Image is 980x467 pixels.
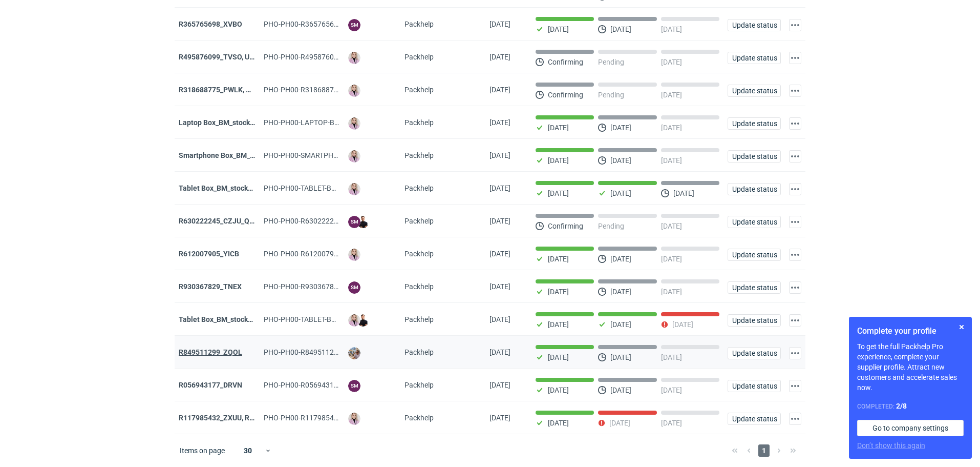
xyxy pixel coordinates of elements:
span: Update status [732,22,776,29]
img: Tomasz Kubiak [357,314,369,327]
p: Pending [598,91,624,99]
span: Packhelp [404,118,434,127]
p: [DATE] [610,255,631,263]
img: Klaudia Wiśniewska [348,413,360,425]
p: [DATE] [661,156,682,165]
div: Completed: [857,401,964,412]
p: [DATE] [548,353,569,361]
span: 25/09/2025 [489,381,510,389]
span: Packhelp [404,414,434,422]
button: Update status [728,281,781,294]
span: 07/10/2025 [489,53,510,61]
strong: Tablet Box_BM_stock_01 [179,184,259,192]
a: Go to company settings [857,420,964,436]
a: Tablet Box_BM_stock_TEST RUN [179,315,285,323]
button: Update status [728,216,781,228]
span: Update status [732,87,776,94]
button: Actions [789,19,801,31]
img: Klaudia Wiśniewska [348,314,360,327]
div: 30 [231,443,265,458]
span: 25/09/2025 [489,315,510,323]
button: Actions [789,281,801,294]
img: Klaudia Wiśniewska [348,249,360,261]
span: Packhelp [404,151,434,159]
span: PHO-PH00-R930367829_TNEX [264,282,363,291]
span: Packhelp [404,53,434,61]
span: Packhelp [404,86,434,94]
span: 01/10/2025 [489,282,510,291]
a: R117985432_ZXUU, RNMV, VLQR [179,414,286,422]
span: Update status [732,350,776,357]
span: Update status [732,415,776,422]
p: [DATE] [610,156,631,165]
a: R365765698_XVBO [179,20,242,28]
button: Actions [789,347,801,359]
span: PHO-PH00-LAPTOP-BOX_BM_STOCK_TEST-RUN [264,118,418,127]
p: [DATE] [661,288,682,296]
span: 1 [758,444,770,457]
a: R612007905_YICB [179,250,239,258]
img: Klaudia Wiśniewska [348,150,360,163]
span: 05/09/2025 [489,414,510,422]
a: R630222245_CZJU_QNLS_PWUU [179,217,286,225]
button: Actions [789,216,801,228]
span: PHO-PH00-R630222245_CZJU_QNLS_PWUU [264,217,407,225]
span: PHO-PH00-R365765698_XVBO [264,20,364,28]
span: PHO-PH00-R612007905_YICB [264,250,360,258]
span: 07/10/2025 [489,20,510,28]
span: PHO-PH00-R056943177_DRVN [264,381,364,389]
button: Actions [789,413,801,425]
button: Update status [728,85,781,97]
p: Confirming [548,91,583,99]
a: R930367829_TNEX [179,282,242,291]
button: Update status [728,19,781,31]
p: Confirming [548,222,583,230]
p: [DATE] [610,288,631,296]
button: Skip for now [955,321,968,333]
button: Update status [728,347,781,359]
span: 06/10/2025 [489,184,510,192]
img: Klaudia Wiśniewska [348,85,360,97]
img: Michał Palasek [348,347,360,359]
p: [DATE] [661,222,682,230]
p: [DATE] [610,189,631,197]
span: 06/10/2025 [489,151,510,159]
p: [DATE] [548,386,569,394]
span: Packhelp [404,20,434,28]
button: Update status [728,150,781,163]
p: To get the full Packhelp Pro experience, complete your supplier profile. Attract new customers an... [857,341,964,393]
span: Update status [732,186,776,193]
span: 07/10/2025 [489,86,510,94]
figcaption: SM [348,380,360,392]
button: Actions [789,380,801,392]
p: [DATE] [548,189,569,197]
a: R495876099_TVSO, UQHI [179,53,262,61]
figcaption: SM [348,216,360,228]
p: [DATE] [661,58,682,66]
p: [DATE] [548,419,569,427]
h1: Complete your profile [857,325,964,337]
span: Packhelp [404,315,434,323]
a: Laptop Box_BM_stock_TEST RUN [179,118,287,127]
span: Update status [732,251,776,258]
button: Actions [789,183,801,195]
p: [DATE] [661,124,682,132]
span: PHO-PH00-R117985432_ZXUU,-RNMV,-VLQR [264,414,408,422]
span: Update status [732,382,776,390]
button: Actions [789,249,801,261]
button: Actions [789,117,801,130]
span: 25/09/2025 [489,348,510,356]
a: R849511299_ZQOL [179,348,242,356]
p: [DATE] [661,91,682,99]
button: Update status [728,249,781,261]
a: R056943177_DRVN [179,381,242,389]
span: Packhelp [404,184,434,192]
a: Smartphone Box_BM_stock_TEST RUN [179,151,304,159]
